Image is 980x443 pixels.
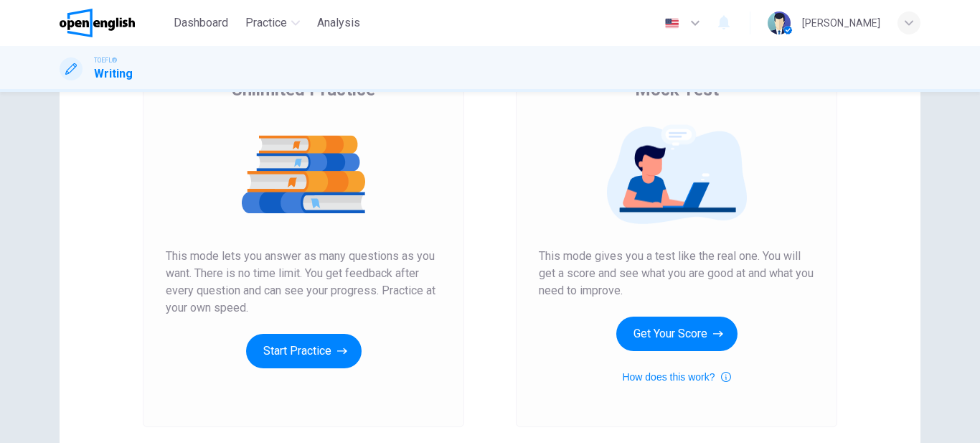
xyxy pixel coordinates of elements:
[616,317,738,351] button: Get Your Score
[166,248,441,317] span: This mode lets you answer as many questions as you want. There is no time limit. You get feedback...
[317,14,360,32] span: Analysis
[60,9,135,37] img: OpenEnglish logo
[60,9,168,37] a: OpenEnglish logo
[802,14,880,32] div: [PERSON_NAME]
[622,368,730,386] button: How does this work?
[768,11,791,34] img: Profile picture
[245,14,287,32] span: Practice
[240,10,306,36] button: Practice
[94,65,133,83] h1: Writing
[246,334,362,368] button: Start Practice
[94,55,117,65] span: TOEFL®
[174,14,228,32] span: Dashboard
[539,248,814,299] span: This mode gives you a test like the real one. You will get a score and see what you are good at a...
[311,10,366,36] button: Analysis
[168,10,234,36] button: Dashboard
[663,18,681,29] img: en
